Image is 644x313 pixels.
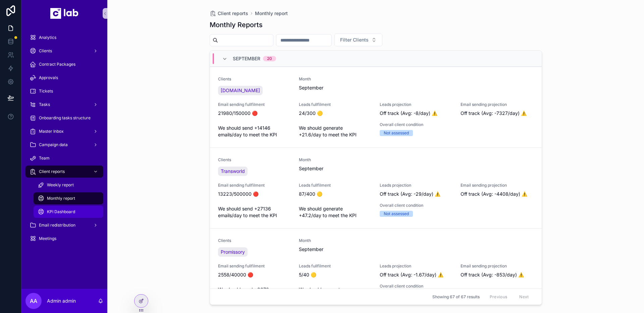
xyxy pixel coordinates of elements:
[34,179,103,191] a: Weekly report
[299,102,372,107] span: Leads fullfilment
[25,152,103,164] a: Team
[218,205,291,219] span: We should send +27136 emails/day to meet the KPI
[218,10,248,17] span: Client reports
[221,168,245,175] span: Transworld
[25,58,103,70] a: Contract Packages
[299,76,534,82] span: Month
[25,139,103,151] a: Campaign data
[39,129,64,134] span: Master Inbox
[299,205,372,219] span: We should generate +47.2/day to meet the KPI
[461,102,533,107] span: Email sending projection
[218,76,291,82] span: Clients
[299,165,534,172] span: September
[30,297,37,305] span: Aa
[34,192,103,204] a: Monthly report
[47,182,74,188] span: Weekly report
[299,84,534,91] span: September
[299,191,372,197] span: 87/400 🟡
[50,8,78,19] img: App logo
[380,263,452,269] span: Leads projection
[461,183,533,188] span: Email sending projection
[39,48,52,54] span: Clients
[299,183,372,188] span: Leads fullfilment
[267,56,272,61] div: 20
[461,110,533,117] span: Off track (Avg: -7327/day) ⚠️
[39,155,50,161] span: Team
[299,286,372,300] span: We should generate +3.5/day to meet the KPI
[380,122,452,127] span: Overall client condition
[39,102,50,107] span: Tasks
[47,298,76,304] p: Admin admin
[39,142,68,147] span: Campaign data
[299,157,534,163] span: Month
[461,191,533,197] span: Off track (Avg: -4408/day) ⚠️
[25,112,103,124] a: Onboarding tasks structure
[380,284,452,289] span: Overall client condition
[39,62,75,67] span: Contract Packages
[47,196,75,201] span: Monthly report
[380,102,452,107] span: Leads projection
[39,75,58,80] span: Approvals
[218,102,291,107] span: Email sending fullfilment
[39,223,75,228] span: Email redistribution
[380,191,452,197] span: Off track (Avg: -29/day) ⚠️
[218,110,291,117] span: 21980/150000 🔴
[25,233,103,245] a: Meetings
[299,263,372,269] span: Leads fullfilment
[221,87,260,94] span: [DOMAIN_NAME]
[221,249,245,255] span: Promissory
[210,20,263,29] h1: Monthly Reports
[39,35,56,40] span: Analytics
[39,169,65,174] span: Client reports
[39,236,56,241] span: Meetings
[380,183,452,188] span: Leads projection
[47,209,75,214] span: KPI Dashboard
[380,271,452,278] span: Off track (Avg: -1.67/day) ⚠️
[299,271,372,278] span: 5/40 🟡
[218,286,291,300] span: We should send +2672 emails/day to meet the KPI
[380,110,452,117] span: Off track (Avg: -8/day) ⚠️
[25,125,103,137] a: Master Inbox
[432,294,480,300] span: Showing 67 of 67 results
[210,228,542,309] a: ClientsPromissoryMonthSeptemberEmail sending fullfilment2558/40000 🔴Leads fullfilment5/40 🟡Leads ...
[334,34,382,46] button: Select Button
[21,27,107,253] div: scrollable content
[218,183,291,188] span: Email sending fullfilment
[299,238,534,243] span: Month
[210,10,248,17] a: Client reports
[380,203,452,208] span: Overall client condition
[25,85,103,97] a: Tickets
[218,167,248,176] a: Transworld
[39,88,53,94] span: Tickets
[218,157,291,163] span: Clients
[210,147,542,228] a: ClientsTransworldMonthSeptemberEmail sending fullfilment13223/500000 🔴Leads fullfilment87/400 🟡Le...
[39,115,91,121] span: Onboarding tasks structure
[218,271,291,278] span: 2558/40000 🔴
[255,10,288,17] a: Monthly report
[384,130,409,136] div: Not assessed
[299,125,372,138] span: We should generate +21.6/day to meet the KPI
[210,67,542,147] a: Clients[DOMAIN_NAME]MonthSeptemberEmail sending fullfilment21980/150000 🔴Leads fullfilment24/300 ...
[25,72,103,84] a: Approvals
[299,110,372,117] span: 24/300 🟡
[218,86,263,95] a: [DOMAIN_NAME]
[461,263,533,269] span: Email sending projection
[218,238,291,243] span: Clients
[218,263,291,269] span: Email sending fullfilment
[299,246,534,253] span: September
[25,32,103,44] a: Analytics
[25,45,103,57] a: Clients
[384,211,409,217] div: Not assessed
[218,125,291,138] span: We should send +14146 emails/day to meet the KPI
[25,166,103,178] a: Client reports
[340,37,369,43] span: Filter Clients
[25,219,103,231] a: Email redistribution
[34,206,103,218] a: KPI Dashboard
[233,55,260,62] span: September
[218,191,291,197] span: 13223/500000 🔴
[25,99,103,111] a: Tasks
[218,247,248,257] a: Promissory
[461,271,533,278] span: Off track (Avg: -853/day) ⚠️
